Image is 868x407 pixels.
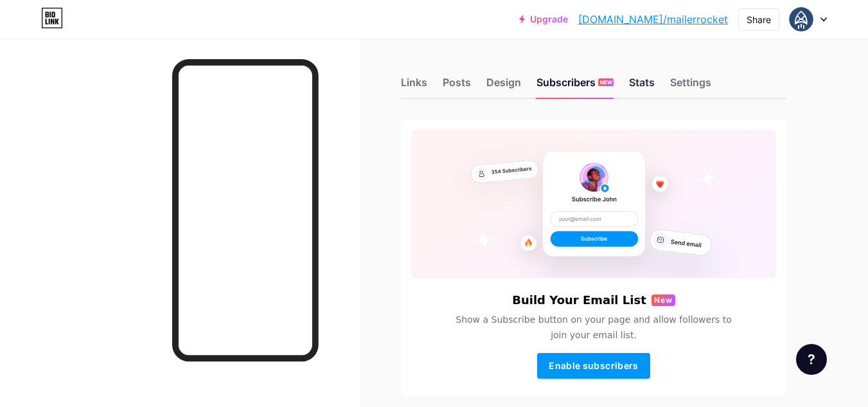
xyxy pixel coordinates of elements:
[536,75,614,98] div: Subscribers
[629,75,655,98] div: Stats
[654,294,673,306] span: New
[600,78,612,86] span: NEW
[401,75,427,98] div: Links
[549,360,638,371] span: Enable subscribers
[448,312,740,343] span: Show a Subscribe button on your page and allow followers to join your email list.
[578,12,728,27] a: [DOMAIN_NAME]/mailerrocket
[537,353,650,379] button: Enable subscribers
[486,75,521,98] div: Design
[747,13,771,26] div: Share
[789,7,813,32] img: mailerrocket
[519,14,568,24] a: Upgrade
[443,75,471,98] div: Posts
[670,75,711,98] div: Settings
[512,294,646,307] h6: Build Your Email List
